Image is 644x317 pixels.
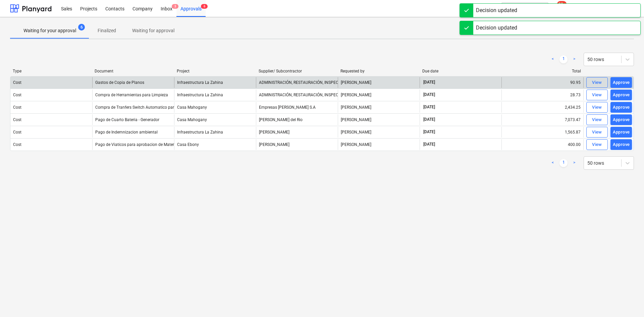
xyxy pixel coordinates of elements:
div: 90.95 [501,77,583,88]
div: Cost [13,117,21,122]
div: Requested by [340,69,417,73]
span: [DATE] [423,92,436,98]
div: Approve [613,104,630,111]
div: Cost [13,93,21,97]
div: Decision updated [476,24,517,32]
div: Decision updated [476,6,517,14]
button: Approve [610,102,632,113]
a: Page 1 is your current page [559,159,568,167]
div: Total [504,69,581,73]
a: Previous page [549,55,557,63]
div: View [592,91,602,99]
div: Cost [13,105,21,110]
span: Infraestructura La Zahina [177,130,223,135]
div: Widget de chat [610,285,644,317]
p: Finalized [98,27,116,34]
div: View [592,116,602,124]
iframe: Chat Widget [610,285,644,317]
div: Project [177,69,253,73]
div: Document [95,69,171,73]
div: Type [13,69,89,73]
div: 28.73 [501,90,583,100]
button: View [586,77,608,88]
div: [PERSON_NAME] [338,77,420,88]
div: Compra de Tranfers Switch Automatico para Generador [95,105,196,110]
button: Approve [610,114,632,125]
a: Page 1 is your current page [559,55,568,63]
div: [PERSON_NAME] del Rio [256,114,338,125]
span: [DATE] [423,80,436,85]
a: Next page [570,159,578,167]
div: View [592,128,602,136]
p: Waiting for approval [132,27,174,34]
div: [PERSON_NAME] [338,90,420,100]
div: View [592,141,602,149]
div: Approve [613,91,630,99]
button: Approve [610,77,632,88]
button: View [586,127,608,138]
div: Cost [13,80,21,85]
div: 400.00 [501,139,583,150]
span: Infraestructura La Zahina [177,93,223,97]
button: View [586,102,608,113]
div: Approve [613,116,630,124]
div: [PERSON_NAME] [338,114,420,125]
button: Approve [610,139,632,150]
a: Previous page [549,159,557,167]
div: View [592,104,602,111]
div: ADMINISTRACIÓN, RESTAURACIÓN, INSPECCIÓN Y CONSTRUCCIÓN DE PROYECTOS, S.A.(ARICSA) [256,77,338,88]
div: Due date [422,69,499,73]
span: 6 [78,24,85,31]
div: View [592,79,602,87]
div: Approve [613,79,630,87]
div: [PERSON_NAME] [256,139,338,150]
span: [DATE] [423,129,436,135]
div: Supplier/ Subcontractor [259,69,335,73]
div: [PERSON_NAME] [338,127,420,138]
span: Casa Mahogany [177,117,207,122]
div: Cost [13,142,21,147]
div: [PERSON_NAME] [256,127,338,138]
div: Approve [613,128,630,136]
span: [DATE] [423,104,436,110]
span: [DATE] [423,117,436,122]
div: [PERSON_NAME] [338,102,420,113]
div: Empresas [PERSON_NAME] S.A [256,102,338,113]
div: 7,073.47 [501,114,583,125]
span: Casa Mahogany [177,105,207,110]
div: Cost [13,130,21,135]
div: Compra de Herramientas para Limpieza [95,93,168,97]
span: 3 [172,4,178,9]
div: Approve [613,141,630,149]
div: Pago de Viaticos para aprobacion de Materiales y Diseños Casa Ebony [95,142,224,147]
a: Next page [570,55,578,63]
div: 2,434.25 [501,102,583,113]
span: Casa Ebony [177,142,199,147]
div: [PERSON_NAME] [338,139,420,150]
button: View [586,114,608,125]
span: 6 [201,4,208,9]
div: Gastos de Copia de Planos [95,80,144,85]
button: Approve [610,127,632,138]
div: ADMINISTRACIÓN, RESTAURACIÓN, INSPECCIÓN Y CONSTRUCCIÓN DE PROYECTOS, S.A.(ARICSA) [256,90,338,100]
div: 1,565.87 [501,127,583,138]
button: Approve [610,90,632,100]
div: Pago de Cuarto Bateria - Generador [95,117,159,122]
button: View [586,90,608,100]
div: Pago de Indemnizacion ambiental [95,130,158,135]
span: [DATE] [423,142,436,147]
p: Waiting for your approval [23,27,76,34]
button: View [586,139,608,150]
span: Infraestructura La Zahina [177,80,223,85]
